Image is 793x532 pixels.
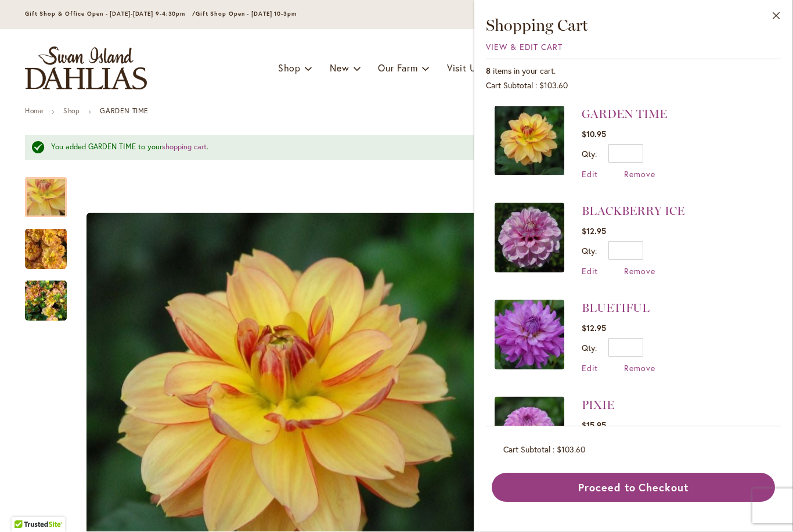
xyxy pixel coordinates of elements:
[582,301,650,315] a: BLUETIFUL
[624,169,655,180] a: Remove
[63,107,80,116] a: Shop
[495,203,564,273] img: BLACKBERRY ICE
[9,491,41,523] iframe: Launch Accessibility Center
[493,66,556,77] span: items in your cart.
[495,203,564,277] a: BLACKBERRY ICE
[25,228,67,270] img: GARDEN TIME
[100,107,149,116] strong: GARDEN TIME
[25,273,67,329] img: GARDEN TIME
[162,142,207,152] a: shopping cart
[25,10,196,18] span: Gift Shop & Office Open - [DATE]-[DATE] 9-4:30pm /
[624,266,655,277] a: Remove
[582,363,598,374] a: Edit
[582,129,606,140] span: $10.95
[495,300,564,370] img: BLUETIFUL
[582,323,606,334] span: $12.95
[278,62,301,74] span: Shop
[495,397,564,471] a: PIXIE
[196,10,297,18] span: Gift Shop Open - [DATE] 10-3pm
[582,266,598,277] a: Edit
[25,269,67,321] div: GARDEN TIME
[503,444,550,455] span: Cart Subtotal
[539,80,568,91] span: $103.60
[582,420,606,431] span: $15.95
[330,62,349,74] span: New
[624,363,655,374] a: Remove
[25,218,78,269] div: GARDEN TIME
[582,169,598,180] a: Edit
[495,106,564,176] img: GARDEN TIME
[495,106,564,180] a: GARDEN TIME
[582,107,667,121] a: GARDEN TIME
[25,166,78,218] div: GARDEN TIME
[51,142,733,153] div: You added GARDEN TIME to your .
[486,80,533,91] span: Cart Subtotal
[447,62,481,74] span: Visit Us
[25,107,43,116] a: Home
[582,204,684,218] a: BLACKBERRY ICE
[25,47,147,90] a: store logo
[486,16,588,35] span: Shopping Cart
[492,473,775,502] button: Proceed to Checkout
[582,343,597,354] label: Qty
[582,149,597,160] label: Qty
[582,246,597,257] label: Qty
[486,42,563,53] a: View & Edit Cart
[495,397,564,467] img: PIXIE
[582,226,606,237] span: $12.95
[557,444,585,455] span: $103.60
[378,62,417,74] span: Our Farm
[495,300,564,374] a: BLUETIFUL
[582,398,614,412] a: PIXIE
[486,66,491,77] span: 8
